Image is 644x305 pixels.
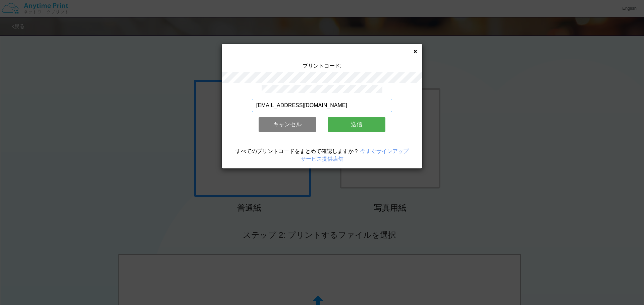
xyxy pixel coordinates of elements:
[360,148,409,154] a: 今すぐサインアップ
[252,99,392,112] input: メールアドレス
[235,148,359,154] span: すべてのプリントコードをまとめて確認しますか？
[328,117,385,132] button: 送信
[303,63,341,69] span: プリントコード:
[301,156,343,162] a: サービス提供店舗
[259,117,316,132] button: キャンセル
